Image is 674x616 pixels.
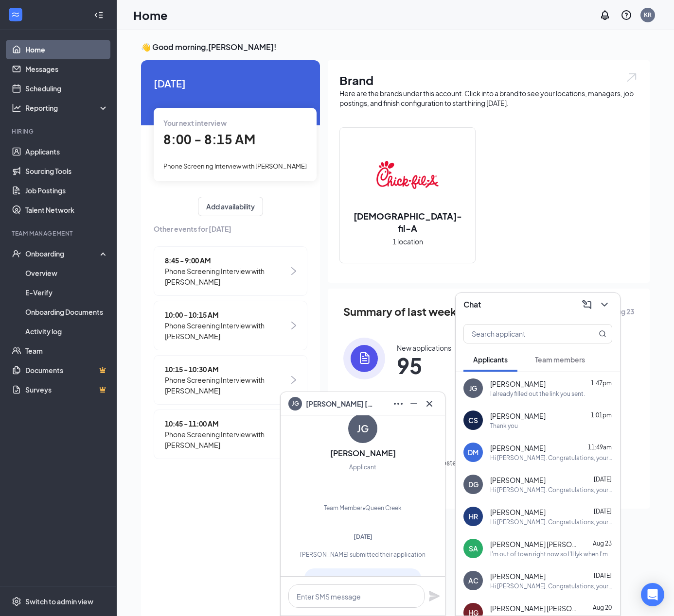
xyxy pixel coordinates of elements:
span: Phone Screening Interview with [PERSON_NAME] [163,162,307,170]
span: 95 [397,357,451,374]
span: [PERSON_NAME] [490,571,546,581]
div: DM [468,447,479,457]
span: [DATE] [154,76,307,91]
div: New applications [397,343,451,353]
span: 10:45 - 11:00 AM [165,418,289,429]
button: Minimize [406,396,422,411]
span: [PERSON_NAME] [490,411,546,421]
div: Applicant [349,462,376,472]
span: 11:49am [588,444,612,451]
span: [PERSON_NAME] [PERSON_NAME] [306,398,374,409]
div: Hi [PERSON_NAME]. Congratulations, your onsite interview with [DEMOGRAPHIC_DATA]-fil-A for Team M... [490,518,612,526]
a: Onboarding Documents [25,302,108,322]
span: 1 location [392,236,423,247]
div: Hi [PERSON_NAME]. Congratulations, your meeting with [DEMOGRAPHIC_DATA]-fil-A for Team Member at ... [490,486,612,494]
span: Summary of last week [343,303,457,320]
img: open.6027fd2a22e1237b5b06.svg [625,72,638,83]
svg: QuestionInfo [621,9,632,21]
img: Chick-fil-A [376,144,439,206]
div: HR [469,512,478,521]
button: Add availability [198,197,263,216]
a: Team [25,341,108,360]
a: Job Postings [25,181,108,200]
span: 8:00 - 8:15 AM [163,131,255,147]
div: I'm out of town right now so I'll lyk when I'm back and able to call [490,550,612,558]
svg: WorkstreamLogo [11,10,20,19]
svg: Cross [424,398,435,410]
div: Reporting [25,103,109,113]
span: Team members [535,355,585,364]
svg: Notifications [599,9,611,21]
div: CS [468,415,478,425]
span: [PERSON_NAME] [PERSON_NAME] [490,539,578,549]
a: Applicants [25,142,108,161]
span: 8:45 - 9:00 AM [165,255,289,266]
div: Team Member • Queen Creek [324,503,402,513]
div: SA [469,544,478,553]
a: Talent Network [25,200,108,220]
span: Phone Screening Interview with [PERSON_NAME] [165,320,289,342]
div: DG [468,479,479,489]
span: 1:47pm [591,379,612,387]
div: I already filled out the link you sent. [490,390,585,398]
a: Messages [25,59,108,79]
span: [PERSON_NAME] [490,379,546,389]
a: Scheduling [25,79,108,98]
span: Aug 23 [593,540,612,547]
a: Home [25,40,108,59]
span: 10:00 - 10:15 AM [165,309,289,320]
div: Thank you [490,422,518,430]
a: Overview [25,263,108,283]
span: Applicants [473,355,508,364]
svg: Minimize [408,398,420,410]
a: Activity log [25,322,108,341]
span: [PERSON_NAME] [490,475,546,485]
span: Aug 20 [593,604,612,611]
span: Your next interview [163,119,227,127]
div: JG [469,383,477,393]
span: [DATE] [594,508,612,515]
svg: Collapse [94,10,104,20]
a: SurveysCrown [25,380,108,399]
a: DocumentsCrown [25,360,108,380]
svg: MagnifyingGlass [599,330,606,338]
svg: Analysis [12,103,21,113]
h3: Chat [463,299,481,310]
h3: 👋 Good morning, [PERSON_NAME] ! [141,42,650,52]
h2: [DEMOGRAPHIC_DATA]-fil-A [340,210,475,234]
div: Open Intercom Messenger [641,583,664,606]
svg: Plane [428,590,440,602]
span: [DATE] [594,476,612,483]
div: AC [468,576,479,585]
div: Hi [PERSON_NAME]. Congratulations, your meeting with [DEMOGRAPHIC_DATA]-fil-A for Team Member at ... [490,582,612,590]
span: 10:15 - 10:30 AM [165,364,289,375]
span: Phone Screening Interview with [PERSON_NAME] [165,375,289,396]
h1: Home [133,7,168,23]
button: ComposeMessage [579,297,595,312]
svg: UserCheck [12,249,21,258]
span: [PERSON_NAME] [490,507,546,517]
svg: Settings [12,597,21,606]
span: [PERSON_NAME] [490,443,546,453]
div: KR [644,11,652,19]
span: [PERSON_NAME] [PERSON_NAME] [490,603,578,613]
span: Phone Screening Interview with [PERSON_NAME] [165,429,289,450]
svg: ComposeMessage [581,299,593,310]
img: icon [343,338,385,379]
div: Hi [PERSON_NAME]. Congratulations, your onsite interview with [DEMOGRAPHIC_DATA]-fil-A for Team M... [490,454,612,462]
h1: Brand [339,72,638,88]
div: Hiring [12,127,106,136]
span: 1:01pm [591,411,612,419]
a: E-Verify [25,283,108,302]
svg: ChevronDown [599,299,610,310]
button: Ellipses [390,396,406,411]
input: Search applicant [464,325,579,343]
span: [DATE] [594,572,612,579]
div: JG [357,422,369,435]
div: Switch to admin view [25,597,93,606]
span: Phone Screening Interview with [PERSON_NAME] [165,266,289,287]
span: Other events for [DATE] [154,223,307,234]
h3: [PERSON_NAME] [330,448,396,459]
button: Cross [422,396,437,411]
